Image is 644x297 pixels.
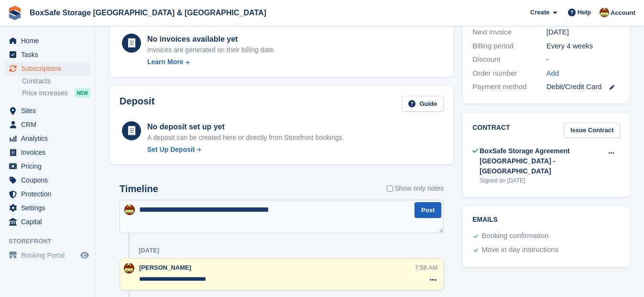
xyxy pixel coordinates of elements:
[5,34,90,47] a: menu
[21,118,78,131] span: CRM
[5,146,90,159] a: menu
[21,173,78,187] span: Coupons
[21,62,78,75] span: Subscriptions
[472,68,546,79] div: Order number
[481,244,558,256] div: Move in day instructions
[21,48,78,61] span: Tasks
[21,215,78,228] span: Capital
[546,54,621,65] div: -
[5,62,90,75] a: menu
[5,132,90,145] a: menu
[124,263,134,274] img: Kim
[21,34,78,47] span: Home
[546,81,621,92] div: Debit/Credit Card
[139,264,191,271] span: [PERSON_NAME]
[481,230,548,242] div: Booking confirmation
[79,250,90,261] a: Preview store
[5,160,90,173] a: menu
[480,176,602,185] div: Signed on [DATE]
[387,183,444,194] label: Show only notes
[147,45,275,55] div: Invoices are generated on their billing date.
[5,104,90,117] a: menu
[472,123,510,138] h2: Contract
[415,202,441,218] button: Post
[546,41,621,52] div: Every 4 weeks
[611,8,635,18] span: Account
[139,247,159,254] div: [DATE]
[472,81,546,92] div: Payment method
[147,145,195,155] div: Set Up Deposit
[546,68,559,79] a: Add
[22,89,68,98] span: Price increases
[120,96,154,112] h2: Deposit
[480,146,602,176] div: BoxSafe Storage Agreement [GEOGRAPHIC_DATA] - [GEOGRAPHIC_DATA]
[5,173,90,187] a: menu
[147,57,275,67] a: Learn More
[26,5,270,21] a: BoxSafe Storage [GEOGRAPHIC_DATA] & [GEOGRAPHIC_DATA]
[5,118,90,131] a: menu
[415,263,438,272] div: 7:58 AM
[472,41,546,52] div: Billing period
[147,34,275,45] div: No invoices available yet
[124,205,135,215] img: Kim
[5,249,90,262] a: menu
[22,88,90,98] a: Price increases NEW
[472,27,546,38] div: Next invoice
[21,201,78,215] span: Settings
[5,201,90,215] a: menu
[147,145,344,155] a: Set Up Deposit
[387,183,393,194] input: Show only notes
[147,121,344,133] div: No deposit set up yet
[530,8,549,17] span: Create
[5,215,90,228] a: menu
[5,48,90,61] a: menu
[600,8,609,17] img: Kim
[75,88,90,98] div: NEW
[9,237,95,246] span: Storefront
[546,27,621,38] div: [DATE]
[22,77,90,86] a: Contracts
[21,104,78,117] span: Sites
[147,57,183,67] div: Learn More
[8,6,22,20] img: stora-icon-8386f47178a22dfd0bd8f6a31ec36ba5ce8667c1dd55bd0f319d3a0aa187defe.svg
[472,54,546,65] div: Discount
[402,96,444,112] a: Guide
[21,187,78,201] span: Protection
[578,8,591,17] span: Help
[120,183,158,194] h2: Timeline
[564,123,620,138] a: Issue Contract
[21,146,78,159] span: Invoices
[21,249,78,262] span: Booking Portal
[21,160,78,173] span: Pricing
[21,132,78,145] span: Analytics
[472,216,620,224] h2: Emails
[5,187,90,201] a: menu
[147,133,344,143] p: A deposit can be created here or directly from Storefront bookings.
